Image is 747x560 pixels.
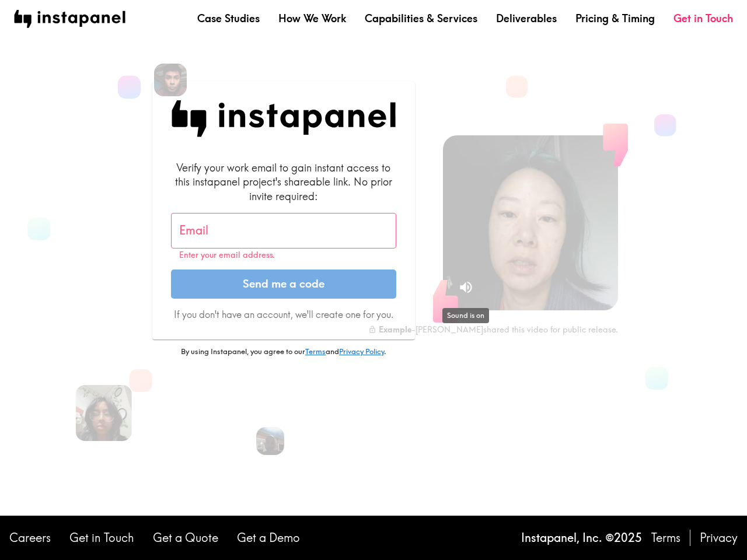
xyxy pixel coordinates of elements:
a: Get a Quote [153,530,218,546]
a: Get a Demo [237,530,300,546]
a: Terms [651,530,680,546]
p: Enter your email address. [179,250,388,260]
img: Ari [256,427,284,455]
button: Send me a code [171,269,396,299]
a: Get in Touch [673,11,733,26]
div: Verify your work email to gain instant access to this instapanel project's shareable link. No pri... [171,160,396,204]
b: Example [379,324,411,335]
a: How We Work [278,11,346,26]
img: Heena [76,385,132,441]
a: Get in Touch [69,530,134,546]
p: Instapanel, Inc. © 2025 [521,530,642,546]
a: Privacy [700,530,738,546]
div: - [PERSON_NAME] shared this video for public release. [368,324,618,335]
a: Pricing & Timing [575,11,655,26]
a: Privacy Policy [339,346,384,356]
img: Alfredo [154,64,187,96]
div: Sound is on [442,308,489,323]
a: Careers [9,530,51,546]
a: Capabilities & Services [365,11,477,26]
button: Sound is on [453,275,479,300]
a: Case Studies [197,11,260,26]
p: If you don't have an account, we'll create one for you. [171,308,396,321]
a: Deliverables [496,11,557,26]
a: Terms [305,346,326,356]
img: Instapanel [171,100,396,137]
img: instapanel [14,10,125,28]
p: By using Instapanel, you agree to our and . [152,346,415,357]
